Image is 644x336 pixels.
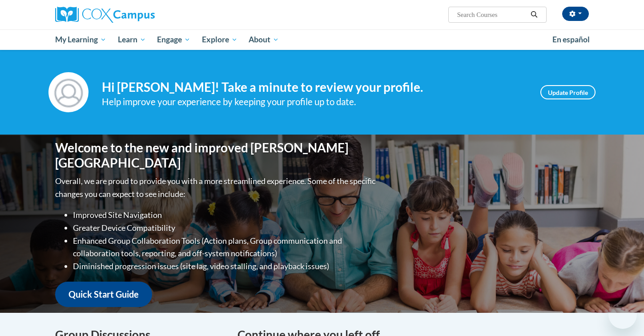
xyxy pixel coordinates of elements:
[456,9,527,20] input: Search Courses
[73,209,378,221] li: Improved Site Navigation
[73,221,378,234] li: Greater Device Compatibility
[102,80,527,95] h4: Hi [PERSON_NAME]! Take a minute to review your profile.
[55,7,155,23] img: Cox Campus
[157,34,190,45] span: Engage
[608,300,637,329] iframe: Button to launch messaging window
[552,35,590,44] span: En español
[243,29,285,50] a: About
[249,34,279,45] span: About
[547,30,596,49] a: En español
[562,7,589,21] button: Account Settings
[49,29,112,50] a: My Learning
[540,85,596,99] a: Update Profile
[118,34,146,45] span: Learn
[55,7,224,23] a: Cox Campus
[202,34,237,45] span: Explore
[527,9,541,20] button: Search
[73,234,378,260] li: Enhanced Group Collaboration Tools (Action plans, Group communication and collaboration tools, re...
[48,72,89,112] img: Profile Image
[73,260,378,273] li: Diminished progression issues (site lag, video stalling, and playback issues)
[112,29,152,50] a: Learn
[55,282,152,307] a: Quick Start Guide
[55,175,378,201] p: Overall, we are proud to provide you with a more streamlined experience. Some of the specific cha...
[42,29,602,50] div: Main menu
[151,29,196,50] a: Engage
[55,34,106,45] span: My Learning
[196,29,243,50] a: Explore
[102,94,527,109] div: Help improve your experience by keeping your profile up to date.
[55,140,378,170] h1: Welcome to the new and improved [PERSON_NAME][GEOGRAPHIC_DATA]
